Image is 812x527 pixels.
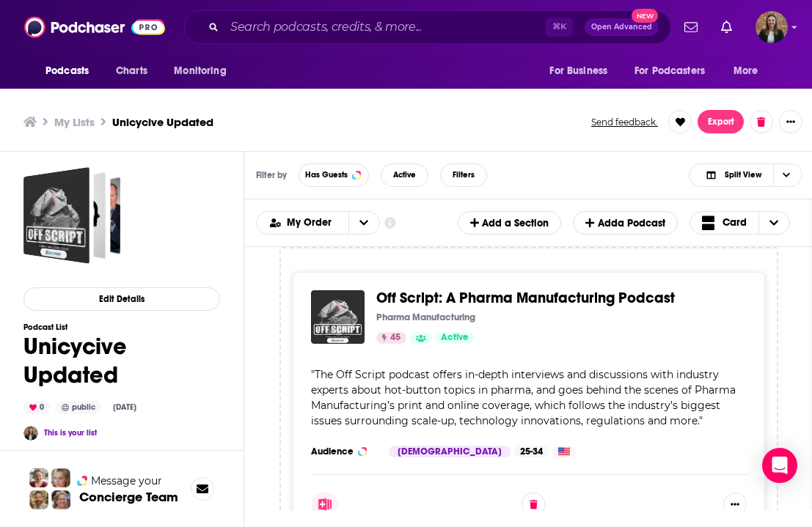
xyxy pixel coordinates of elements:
[689,163,802,187] button: Choose View
[470,217,549,229] span: Add a Section
[256,211,380,235] h2: Choose List sort
[591,23,652,31] span: Open Advanced
[725,171,761,179] span: Split View
[393,171,416,179] span: Active
[698,110,744,133] button: Export
[348,212,379,234] button: open menu
[723,493,747,516] button: Show More Button
[376,312,475,323] p: Pharma Manufacturing
[779,110,802,133] button: Show More Button
[546,18,573,37] span: ⌘ K
[539,57,626,85] button: open menu
[734,61,758,81] span: More
[107,402,142,413] div: [DATE]
[56,401,101,414] div: public
[756,11,788,43] span: Logged in as k_burns
[514,446,549,457] div: 25-34
[311,446,377,457] h3: Audience
[311,368,736,427] span: " "
[390,331,400,345] span: 45
[106,57,156,85] a: Charts
[44,428,97,438] a: This is your list
[23,332,220,389] h1: Unicycive Updated
[184,10,671,44] div: Search podcasts, credits, & more...
[389,446,511,457] div: [DEMOGRAPHIC_DATA]
[441,331,469,345] span: Active
[29,490,48,509] img: Jon Profile
[305,171,348,179] span: Has Guests
[29,468,48,487] img: Sydney Profile
[435,332,475,344] a: Active
[690,211,791,235] button: Choose View
[23,287,220,311] button: Edit Details
[164,57,245,85] button: open menu
[585,18,659,36] button: Open AdvancedNew
[453,171,475,179] span: Filters
[35,57,108,85] button: open menu
[24,13,165,41] img: Podchaser - Follow, Share and Rate Podcasts
[51,490,70,509] img: Barbara Profile
[756,11,788,43] button: Show profile menu
[715,15,738,40] a: Show notifications dropdown
[23,167,120,264] a: Unicycive Updated
[299,163,369,187] button: Has Guests
[587,116,662,128] button: Send feedback.
[45,61,89,81] span: Podcasts
[762,448,797,483] div: Open Intercom Messenger
[573,211,677,235] button: Adda Podcast
[634,61,705,81] span: For Podcasters
[625,57,726,85] button: open menu
[174,61,226,81] span: Monitoring
[54,115,95,129] a: My Lists
[549,61,607,81] span: For Business
[679,15,703,40] a: Show notifications dropdown
[79,490,178,504] h3: Concierge Team
[723,57,777,85] button: open menu
[224,15,546,39] input: Search podcasts, credits, & more...
[257,218,348,228] button: open menu
[384,216,396,230] a: Show additional information
[23,426,38,441] img: Katie Burns
[632,9,658,23] span: New
[723,218,747,228] span: Card
[116,61,147,81] span: Charts
[23,323,220,332] h3: Podcast List
[585,217,665,229] span: Add a Podcast
[376,290,675,306] a: Off Script: A Pharma Manufacturing Podcast
[458,211,561,235] button: Add a Section
[440,163,487,187] button: Filters
[376,289,675,307] span: Off Script: A Pharma Manufacturing Podcast
[311,290,365,344] img: Off Script: A Pharma Manufacturing Podcast
[756,11,788,43] img: User Profile
[112,115,213,129] h3: Unicycive Updated
[311,368,736,427] span: The Off Script podcast offers in-depth interviews and discussions with industry experts about hot...
[256,170,287,180] h3: Filter by
[381,163,428,187] button: Active
[51,468,70,487] img: Jules Profile
[23,401,50,414] div: 0
[91,473,162,488] span: Message your
[287,218,337,228] span: My Order
[376,332,406,344] a: 45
